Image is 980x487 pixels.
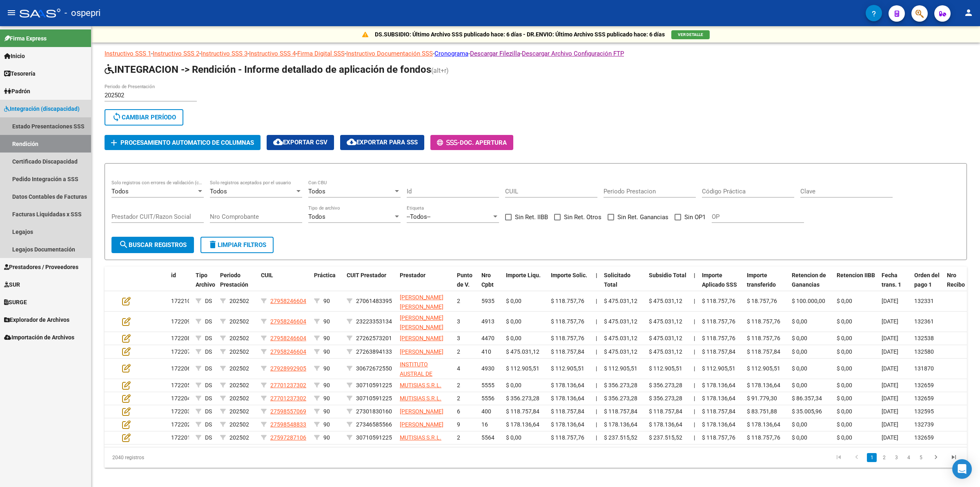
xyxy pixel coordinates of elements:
span: $ 475.031,12 [506,348,539,355]
span: 90 [323,318,330,325]
span: $ 118.757,84 [604,408,637,415]
span: 4930 [481,365,494,372]
span: $ 475.031,12 [604,298,637,304]
span: $ 112.905,51 [506,365,539,372]
datatable-header-cell: Fecha trans. 1 [878,267,911,303]
span: Cambiar Período [112,114,176,121]
span: $ 112.905,51 [702,365,735,372]
span: $ 356.273,28 [604,395,637,402]
span: | [596,272,597,278]
span: $ 178.136,64 [551,382,584,388]
datatable-header-cell: id [168,267,192,303]
div: 172203 [171,407,189,416]
li: page 4 [902,451,915,465]
span: 410 [481,348,491,355]
span: 30672672550 [356,365,392,372]
span: $ 118.757,76 [702,298,735,304]
span: $ 0,00 [506,382,521,388]
span: 4913 [481,318,494,325]
a: Instructivo SSS 4 [249,50,296,57]
span: Integración (discapacidad) [4,104,80,113]
span: Todos [111,188,129,195]
span: $ 178.136,64 [506,421,539,428]
li: page 5 [915,451,927,465]
span: Importación de Archivos [4,333,74,342]
span: Importe Liqu. [506,272,541,278]
span: $ 178.136,64 [702,382,735,388]
button: Cambiar Período [105,109,183,126]
span: 132580 [914,348,934,355]
span: DS [205,335,212,341]
div: Open Intercom Messenger [952,459,972,479]
span: $ 118.757,84 [551,348,584,355]
span: 202502 [229,408,249,415]
span: 90 [323,421,330,428]
span: Retencion de Ganancias [792,272,826,288]
span: 6 [457,408,460,415]
span: Importe Aplicado SSS [702,272,737,288]
span: | [694,335,695,341]
span: $ 118.757,84 [551,408,584,415]
span: $ 356.273,28 [604,382,637,388]
span: --Todos-- [407,213,430,220]
button: Exportar CSV [267,135,334,150]
span: 9 [457,421,460,428]
span: MUTISIAS S.R.L. [400,434,441,441]
span: $ 0,00 [506,318,521,325]
span: $ 35.005,96 [792,408,822,415]
datatable-header-cell: Retencion IIBB [833,267,878,303]
span: 202502 [229,348,249,355]
span: Todos [308,213,325,220]
span: 27598548833 [270,421,306,428]
span: [PERSON_NAME] [400,408,443,415]
span: 132361 [914,318,934,325]
span: $ 83.751,88 [747,408,777,415]
span: $ 86.357,34 [792,395,822,402]
span: | [596,395,597,402]
span: 2 [457,395,460,402]
button: -Doc. Apertura [430,135,513,150]
span: 3 [457,335,460,341]
a: Instructivo SSS 1 [105,50,151,57]
datatable-header-cell: Punto de V. [454,267,478,303]
span: [PERSON_NAME] [400,421,443,428]
span: INTEGRACION -> Rendición - Informe detallado de aplicación de fondos [105,64,431,75]
span: | [694,348,695,355]
span: $ 118.757,76 [747,318,780,325]
mat-icon: sync [112,112,122,122]
span: $ 118.757,84 [649,408,682,415]
a: Instructivo SSS 2 [153,50,199,57]
span: [DATE] [882,348,898,355]
span: $ 356.273,28 [649,395,682,402]
span: Retencion IIBB [837,272,875,278]
span: $ 178.136,64 [604,421,637,428]
a: 5 [916,453,926,462]
span: 5556 [481,395,494,402]
span: 27958246604 [270,348,306,355]
span: [PERSON_NAME] [400,348,443,355]
span: DS [205,395,212,402]
span: Explorador de Archivos [4,315,69,324]
span: 27958246604 [270,298,306,304]
span: 23223353134 [356,318,392,325]
mat-icon: cloud_download [347,137,356,147]
span: 27598557069 [270,408,306,415]
mat-icon: add [109,138,119,148]
mat-icon: cloud_download [273,137,283,147]
span: DS [205,298,212,304]
span: 27701237302 [270,382,306,388]
span: Punto de V. [457,272,472,288]
span: $ 112.905,51 [604,365,637,372]
span: | [596,382,597,388]
button: Buscar registros [111,237,194,253]
button: Exportar para SSS [340,135,424,150]
span: 90 [323,395,330,402]
a: go to next page [928,453,944,462]
p: DS.SUBSIDIO: Último Archivo SSS publicado hace: 6 días - DR.ENVIO: Último Archivo SSS publicado h... [375,30,665,39]
span: 16 [481,421,488,428]
div: 172209 [171,317,189,326]
span: $ 178.136,64 [551,395,584,402]
span: | [596,365,597,372]
span: 27958246604 [270,318,306,325]
div: 172207 [171,347,189,357]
